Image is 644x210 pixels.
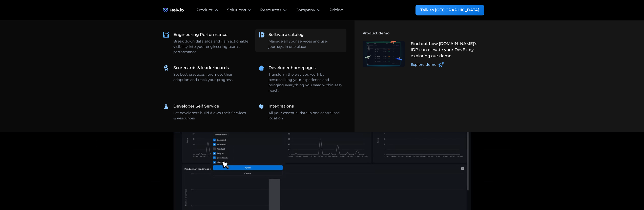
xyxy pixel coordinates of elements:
[173,110,248,121] div: Let developers build & own their Services & Resources
[160,29,251,58] a: Engineering PerformanceBreak down data silos and gain actionable visibility into your engineering...
[255,29,346,52] a: Software catalogManage all your services and user journeys in one place
[255,62,346,96] a: Developer homepagesTransform the way you work by personalizing your experience and bringing every...
[296,7,315,13] div: Company
[420,7,479,13] div: Talk to [GEOGRAPHIC_DATA]
[196,7,213,13] div: Product
[411,41,481,59] div: Find out how [DOMAIN_NAME]’s IDP can elevate your DevEx by exploring our demo.
[160,5,186,15] a: home
[268,72,343,93] div: Transform the way you work by personalizing your experience and bringing everything you need with...
[173,103,219,109] div: Developer Self Service
[173,39,248,55] div: Break down data silos and gain actionable visibility into your engineering team's performance
[260,7,281,13] div: Resources
[173,65,229,71] div: Scorecards & leaderboards
[360,38,484,70] a: Find out how [DOMAIN_NAME]’s IDP can elevate your DevEx by exploring our demo.Explore demo
[160,100,251,124] a: Developer Self ServiceLet developers build & own their Services & Resources
[363,29,484,38] h4: Product demo
[268,103,294,109] div: Integrations
[416,5,484,15] a: Talk to [GEOGRAPHIC_DATA]
[227,7,246,13] div: Solutions
[173,32,227,38] div: Engineering Performance
[173,72,248,82] div: Set best practices , promote their adoption and track your progress
[268,32,304,38] div: Software catalog
[611,177,637,203] iframe: Chatbot
[255,100,346,124] a: IntegrationsAll your essential data in one centralized location
[268,39,343,49] div: Manage all your services and user journeys in one place
[411,62,437,67] div: Explore demo
[268,65,316,71] div: Developer homepages
[160,62,251,86] a: Scorecards & leaderboardsSet best practices , promote their adoption and track your progress
[268,110,343,121] div: All your essential data in one centralized location
[160,5,186,15] img: Rely.io logo
[329,7,344,13] a: Pricing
